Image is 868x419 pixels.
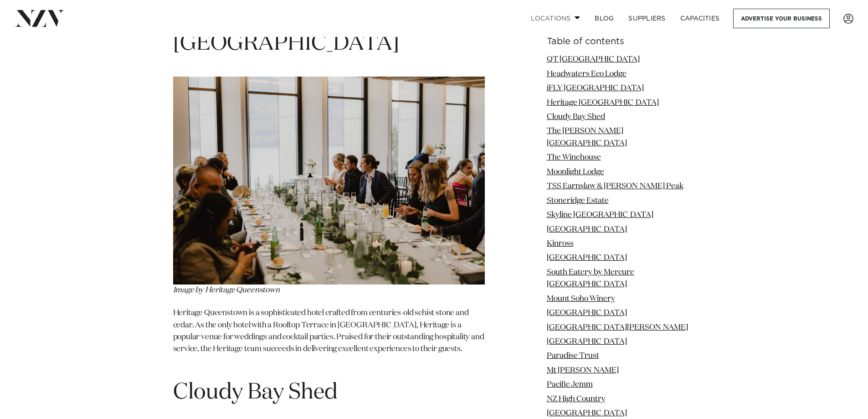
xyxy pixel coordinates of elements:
[547,409,627,417] a: [GEOGRAPHIC_DATA]
[173,378,485,407] h1: Cloudy Bay Shed
[547,395,606,403] a: NZ High Country
[733,9,830,28] a: Advertise your business
[547,182,683,190] a: TSS Earnslaw & [PERSON_NAME] Peak
[547,323,688,331] a: [GEOGRAPHIC_DATA][PERSON_NAME]
[547,381,593,388] a: Pacific Jemm
[547,254,627,262] a: [GEOGRAPHIC_DATA]
[524,9,587,28] a: Locations
[547,154,601,161] a: The Winehouse
[547,197,609,204] a: Stoneridge Estate
[547,295,615,302] a: Mount Soho Winery
[547,84,644,92] a: iFLY [GEOGRAPHIC_DATA]
[673,9,727,28] a: Capacities
[547,37,695,47] h6: Table of contents
[587,9,621,28] a: BLOG
[547,70,627,78] a: Headwaters Eco Lodge
[621,9,673,28] a: SUPPLIERS
[547,367,619,374] a: Mt [PERSON_NAME]
[547,56,640,63] a: QT [GEOGRAPHIC_DATA]
[547,113,605,121] a: Cloudy Bay Shed
[15,10,64,26] img: nzv-logo.png
[547,98,659,106] a: Heritage [GEOGRAPHIC_DATA]
[547,269,634,288] a: South Eatery by Mercure [GEOGRAPHIC_DATA]
[547,240,574,248] a: Kinross
[173,286,280,294] em: Image by Heritage Queenstown
[547,225,627,233] a: [GEOGRAPHIC_DATA]
[547,338,627,346] a: [GEOGRAPHIC_DATA]
[547,168,604,176] a: Moonlight Lodge
[547,309,627,317] a: [GEOGRAPHIC_DATA]
[173,307,485,367] p: Heritage Queenstown is a sophisticated hotel crafted from centuries-old schist stone and cedar. A...
[547,127,627,147] a: The [PERSON_NAME][GEOGRAPHIC_DATA]
[547,211,653,219] a: Skyline [GEOGRAPHIC_DATA]
[547,352,599,360] a: Paradise Trust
